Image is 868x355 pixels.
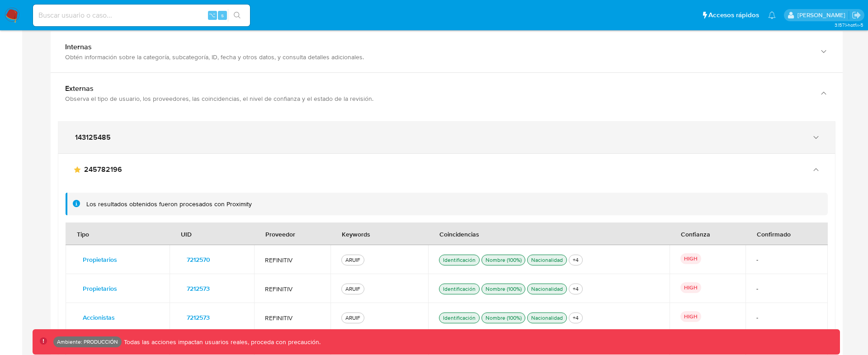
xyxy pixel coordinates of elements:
[84,165,122,174] span: 245782196
[57,340,118,344] p: Ambiente: PRODUCCIÓN
[852,10,861,20] a: Salir
[122,338,321,346] p: Todas las acciones impactan usuarios reales, proceda con precaución.
[65,84,810,93] div: Externas
[209,11,216,19] span: ⌥
[65,95,810,103] div: Observa el tipo de usuario, los proveedores, las coincidencias, el nivel de confianza y el estado...
[768,11,776,19] a: Notificaciones
[58,122,835,153] button: 143125485
[65,43,810,52] div: Internas
[73,165,82,174] svg: main-user-icon
[221,11,224,19] span: s
[51,73,843,114] button: ExternasObserva el tipo de usuario, los proveedores, las coincidencias, el nivel de confianza y e...
[835,21,863,28] span: 3.157.1-hotfix-5
[228,9,246,22] button: search-icon
[75,133,111,142] span: 143125485
[65,53,810,61] div: Obtén información sobre la categoría, subcategoría, ID, fecha y otros datos, y consulta detalles ...
[797,11,849,19] p: valeria.monge@mercadolibre.com
[58,154,835,185] button: main-user-icon245782196
[33,9,250,21] input: Buscar usuario o caso...
[708,10,759,20] span: Accesos rápidos
[51,31,843,72] button: InternasObtén información sobre la categoría, subcategoría, ID, fecha y otros datos, y consulta d...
